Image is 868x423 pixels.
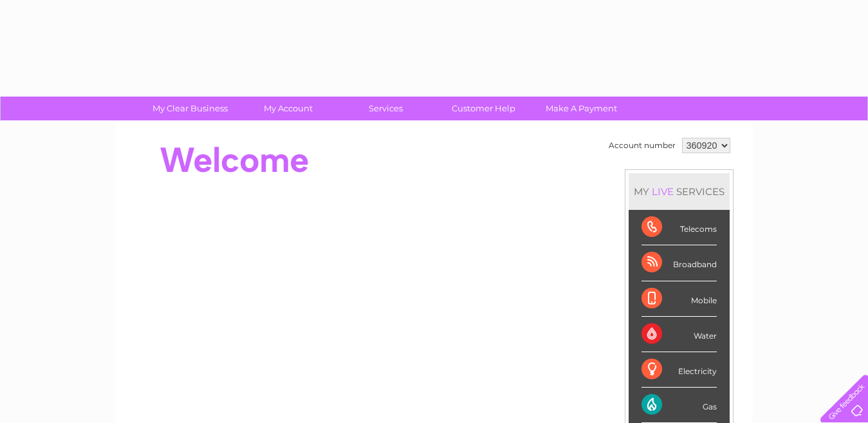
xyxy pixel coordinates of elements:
div: Gas [642,388,717,423]
a: Make A Payment [528,97,634,120]
div: Mobile [642,281,717,317]
div: Electricity [642,352,717,388]
a: My Account [235,97,341,120]
a: Customer Help [430,97,537,120]
a: Services [333,97,439,120]
td: Account number [605,135,679,156]
div: Water [642,317,717,352]
div: Telecoms [642,210,717,245]
a: My Clear Business [137,97,243,120]
div: LIVE [649,185,676,198]
div: Broadband [642,245,717,281]
div: MY SERVICES [629,173,730,210]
